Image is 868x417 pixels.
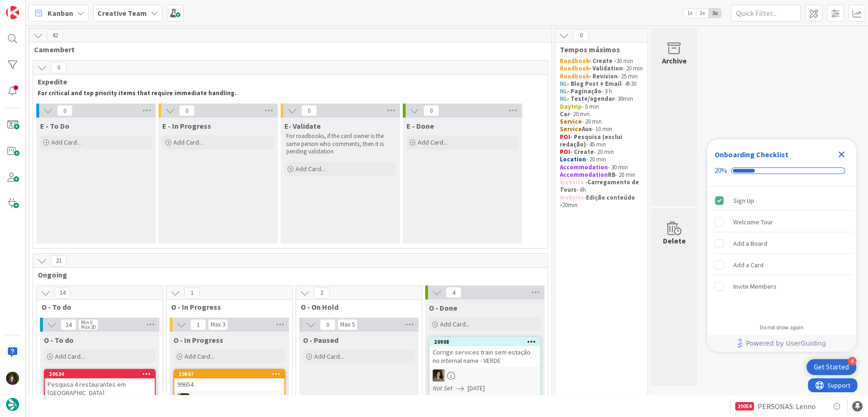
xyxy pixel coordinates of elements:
span: Ongoing [38,270,536,279]
div: 20908 [430,338,540,346]
span: Add Card... [418,138,448,146]
p: - 20min [560,194,643,209]
input: Quick Filter... [731,5,801,21]
p: - 25 min [560,73,643,80]
img: Visit kanbanzone.com [6,6,19,19]
strong: Accommodation [560,171,608,179]
strong: NL [560,87,567,95]
span: Add Card... [185,352,214,361]
i: Not Set [433,384,453,392]
span: O - Done [429,303,457,313]
span: E - To Do [40,121,69,131]
div: Add a Card [733,259,764,271]
span: 0 [51,62,67,73]
div: MS [430,369,540,382]
span: E - In Progress [162,121,211,131]
p: - 20 min [560,65,643,72]
div: Welcome Tour is incomplete. [711,212,853,232]
span: Add Card... [55,352,85,361]
div: Invite Members [733,281,777,292]
span: 14 [61,319,76,330]
strong: - Teste/agendar [567,95,614,103]
p: - 30min [560,95,643,103]
div: Max 20 [81,325,96,329]
div: Get Started [814,362,849,372]
div: 20634Pesquisa 4 restaurantes em [GEOGRAPHIC_DATA] [45,370,155,399]
strong: POI [560,133,570,141]
span: O - On Hold [301,302,410,312]
strong: Daytrip [560,103,582,111]
div: 20867 [179,371,284,377]
a: 20908Corrigir services train sem estação no internal name - VERDEMSNot Set[DATE] [429,337,541,397]
span: Add Card... [51,138,81,146]
div: Onboarding Checklist [715,149,788,160]
div: Pesquisa 4 restaurantes em [GEOGRAPHIC_DATA] [45,378,155,399]
p: - 20 min [560,148,643,156]
span: Camembert [34,45,540,54]
div: 99654 [174,378,284,390]
span: Support [20,1,42,13]
span: Expedite [38,77,536,86]
div: Close Checklist [834,147,849,162]
img: SP [177,393,189,405]
div: 20054 [735,402,754,410]
div: 20634 [45,370,155,378]
span: 21 [51,255,67,266]
img: avatar [6,398,19,411]
div: Sign Up is complete. [711,190,853,211]
span: E- Validate [284,121,321,131]
span: PERSONAS: Lenno [758,401,816,412]
div: Add a Card is incomplete. [711,255,853,275]
div: Welcome Tour [733,216,773,228]
p: - 4h30 [560,80,643,88]
span: 1 [184,287,200,299]
div: 20867 [174,370,284,378]
span: Add Card... [173,138,203,146]
div: 2086799654 [174,370,284,390]
strong: Car [560,110,570,118]
strong: Location [560,155,586,163]
span: O - To do [44,335,74,345]
div: Invite Members is incomplete. [711,276,853,297]
strong: Carregamento de Tours [560,178,641,194]
div: Min 0 [81,320,92,325]
span: 0 [320,319,336,330]
strong: - Create - [589,57,616,65]
strong: NL [560,95,567,103]
span: 0 [179,105,195,116]
div: Do not show again [760,324,804,331]
strong: - Paginação [567,87,601,95]
strong: Website [560,178,584,186]
p: - 45 min [560,133,643,149]
span: Add Card... [314,352,344,361]
strong: NL [560,80,567,88]
div: Footer [707,335,856,352]
strong: - Revision [589,72,618,80]
p: 30 min [560,57,643,65]
strong: Website [560,194,584,202]
p: - - 6h [560,179,643,194]
span: [DATE] [468,383,485,393]
span: 0 [423,105,439,116]
strong: Roadbook [560,57,589,65]
strong: - Validation [589,64,623,72]
span: 2 [314,287,330,299]
div: Archive [662,55,687,66]
div: 20908Corrigir services train sem estação no internal name - VERDE [430,338,540,367]
span: Kanban [48,7,73,19]
span: O - In Progress [173,335,223,345]
p: - 3 h [560,88,643,95]
span: 14 [55,287,70,299]
div: Max 3 [211,322,225,327]
span: 2x [696,8,709,18]
strong: Edição conteúdo - [560,194,636,209]
span: 0 [57,105,73,116]
span: O - Paused [303,335,338,345]
span: O - In Progress [171,302,281,312]
strong: - Create [570,148,594,156]
a: Powered by UserGuiding [712,335,852,352]
p: - 20 min [560,156,643,163]
div: 20% [715,167,727,175]
strong: Accommodation [560,163,608,171]
strong: Roadbook [560,72,589,80]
